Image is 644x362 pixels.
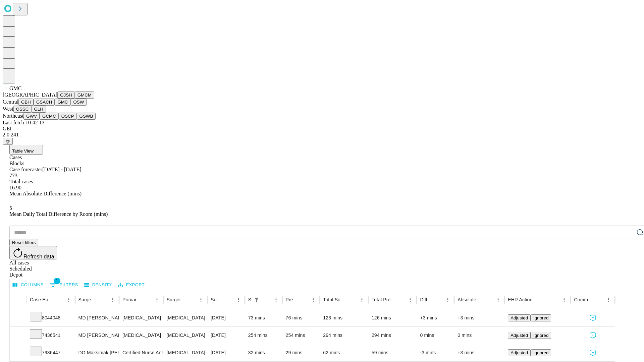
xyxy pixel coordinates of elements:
[9,246,57,259] button: Refresh data
[3,99,18,105] span: Central
[167,327,204,344] div: [MEDICAL_DATA] REPAIR [MEDICAL_DATA]
[99,295,108,304] button: Sort
[420,327,451,344] div: 0 mins
[531,314,551,321] button: Ignored
[9,239,38,246] button: Reset filters
[299,295,309,304] button: Sort
[9,179,33,184] span: Total cases
[11,280,45,290] button: Select columns
[23,113,40,120] button: GWV
[9,191,82,196] span: Mean Absolute Difference (mins)
[211,344,241,361] div: [DATE]
[9,185,21,190] span: 16.90
[323,309,365,326] div: 123 mins
[508,314,531,321] button: Adjusted
[234,295,243,304] button: Menu
[23,254,54,259] span: Refresh data
[13,106,32,113] button: OSSC
[143,295,152,304] button: Sort
[3,120,45,125] span: Last fetch: 10:42:13
[271,295,281,304] button: Menu
[3,132,641,138] div: 2.0.241
[167,297,186,302] div: Surgery Name
[357,295,367,304] button: Menu
[9,173,17,178] span: 773
[122,309,160,326] div: [MEDICAL_DATA]
[9,211,108,217] span: Mean Daily Total Difference by Room (mins)
[59,113,77,120] button: OSCP
[9,85,21,91] span: GMC
[122,297,142,302] div: Primary Service
[77,113,96,120] button: GSWB
[458,327,501,344] div: 0 mins
[420,297,433,302] div: Difference
[396,295,406,304] button: Sort
[48,280,80,290] button: Show filters
[34,99,55,106] button: GSACH
[108,295,117,304] button: Menu
[594,295,604,304] button: Sort
[211,309,241,326] div: [DATE]
[508,332,531,339] button: Adjusted
[511,350,528,355] span: Adjusted
[3,126,641,132] div: GEI
[9,205,12,211] span: 5
[12,240,36,245] span: Reset filters
[286,297,299,302] div: Predicted In Room Duration
[18,99,34,106] button: GBH
[252,295,261,304] div: 1 active filter
[78,344,116,361] div: DO Maksimak [PERSON_NAME]
[262,295,271,304] button: Sort
[42,167,81,172] span: [DATE] - [DATE]
[484,295,493,304] button: Sort
[122,344,160,361] div: Certified Nurse Anesthetist
[348,295,357,304] button: Sort
[13,330,23,342] button: Expand
[323,327,365,344] div: 294 mins
[3,92,57,98] span: [GEOGRAPHIC_DATA]
[167,344,204,361] div: [MEDICAL_DATA] (EGD), FLEXIBLE, TRANSORAL, WITH [MEDICAL_DATA] SINGLE OR MULTIPLE
[323,344,365,361] div: 62 mins
[372,344,414,361] div: 59 mins
[3,138,13,145] button: @
[55,295,64,304] button: Sort
[9,167,42,172] span: Case forecaster
[493,295,503,304] button: Menu
[372,297,396,302] div: Total Predicted Duration
[30,309,72,326] div: 8044048
[531,349,551,356] button: Ignored
[78,327,116,344] div: MD [PERSON_NAME] Md
[420,344,451,361] div: -3 mins
[286,327,317,344] div: 254 mins
[55,99,70,106] button: GMC
[372,309,414,326] div: 126 mins
[30,297,54,302] div: Case Epic Id
[9,145,43,155] button: Table View
[3,113,23,119] span: Northeast
[248,309,279,326] div: 73 mins
[196,295,206,304] button: Menu
[116,280,146,290] button: Export
[252,295,261,304] button: Show filters
[434,295,443,304] button: Sort
[458,344,501,361] div: +3 mins
[511,315,528,320] span: Adjusted
[211,327,241,344] div: [DATE]
[13,312,23,324] button: Expand
[248,327,279,344] div: 254 mins
[3,106,13,112] span: West
[248,344,279,361] div: 32 mins
[574,297,593,302] div: Comments
[211,297,224,302] div: Surgery Date
[511,333,528,338] span: Adjusted
[458,297,483,302] div: Absolute Difference
[57,92,75,99] button: GJSH
[122,327,160,344] div: [MEDICAL_DATA] Endovascular
[30,344,72,361] div: 7936447
[372,327,414,344] div: 294 mins
[12,148,34,154] span: Table View
[508,349,531,356] button: Adjusted
[187,295,196,304] button: Sort
[533,295,542,304] button: Sort
[420,309,451,326] div: +3 mins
